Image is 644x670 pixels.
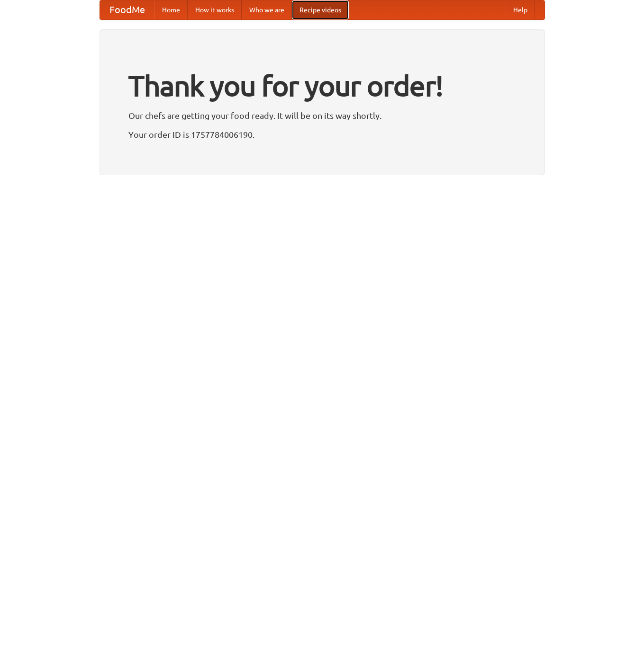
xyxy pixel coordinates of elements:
[292,0,349,19] a: Recipe videos
[100,0,154,19] a: FoodMe
[128,108,516,123] p: Our chefs are getting your food ready. It will be on its way shortly.
[506,0,535,19] a: Help
[188,0,242,19] a: How it works
[128,63,516,108] h1: Thank you for your order!
[128,127,516,142] p: Your order ID is 1757784006190.
[242,0,292,19] a: Who we are
[154,0,188,19] a: Home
